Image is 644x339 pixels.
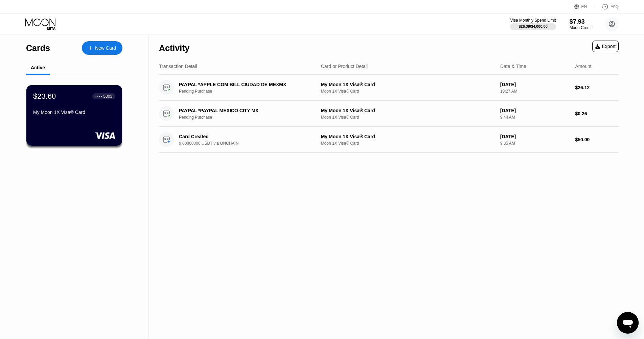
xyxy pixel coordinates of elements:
[510,18,556,23] div: Visa Monthly Spend Limit
[575,137,619,142] div: $50.00
[95,95,102,97] div: ● ● ● ●
[159,75,619,101] div: PAYPAL *APPLE COM BILL CIUDAD DE MEXMXPending PurchaseMy Moon 1X Visa® CardMoon 1X Visa® Card[DAT...
[500,64,526,69] div: Date & Time
[103,94,112,99] div: 5303
[179,82,310,87] div: PAYPAL *APPLE COM BILL CIUDAD DE MEXMX
[179,89,320,94] div: Pending Purchase
[159,101,619,127] div: PAYPAL *PAYPAL MEXICO CITY MXPending PurchaseMy Moon 1X Visa® CardMoon 1X Visa® Card[DATE]9:44 AM...
[500,141,570,146] div: 9:35 AM
[321,141,495,146] div: Moon 1X Visa® Card
[500,115,570,120] div: 9:44 AM
[581,4,587,9] div: EN
[31,65,45,70] div: Active
[159,43,189,53] div: Activity
[595,3,619,10] div: FAQ
[592,41,619,52] div: Export
[95,45,116,51] div: New Card
[519,24,548,28] div: $26.39 / $4,000.00
[575,85,619,90] div: $26.12
[500,134,570,139] div: [DATE]
[321,115,495,120] div: Moon 1X Visa® Card
[611,4,619,9] div: FAQ
[500,108,570,113] div: [DATE]
[321,89,495,94] div: Moon 1X Visa® Card
[575,111,619,116] div: $0.26
[179,141,320,146] div: 9.00000000 USDT via ONCHAIN
[500,89,570,94] div: 10:27 AM
[510,18,556,30] div: Visa Monthly Spend Limit$26.39/$4,000.00
[33,92,56,101] div: $23.60
[33,110,115,115] div: My Moon 1X Visa® Card
[26,43,50,53] div: Cards
[570,18,592,25] div: $7.93
[617,312,639,334] iframe: Button to launch messaging window, conversation in progress
[570,25,592,30] div: Moon Credit
[321,64,368,69] div: Card or Product Detail
[500,82,570,87] div: [DATE]
[179,115,320,120] div: Pending Purchase
[321,82,495,87] div: My Moon 1X Visa® Card
[570,18,592,30] div: $7.93Moon Credit
[179,108,310,113] div: PAYPAL *PAYPAL MEXICO CITY MX
[595,44,616,49] div: Export
[179,134,310,139] div: Card Created
[159,127,619,153] div: Card Created9.00000000 USDT via ONCHAINMy Moon 1X Visa® CardMoon 1X Visa® Card[DATE]9:35 AM$50.00
[82,41,122,55] div: New Card
[575,64,591,69] div: Amount
[321,108,495,113] div: My Moon 1X Visa® Card
[26,85,122,146] div: $23.60● ● ● ●5303My Moon 1X Visa® Card
[159,64,197,69] div: Transaction Detail
[574,3,595,10] div: EN
[321,134,495,139] div: My Moon 1X Visa® Card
